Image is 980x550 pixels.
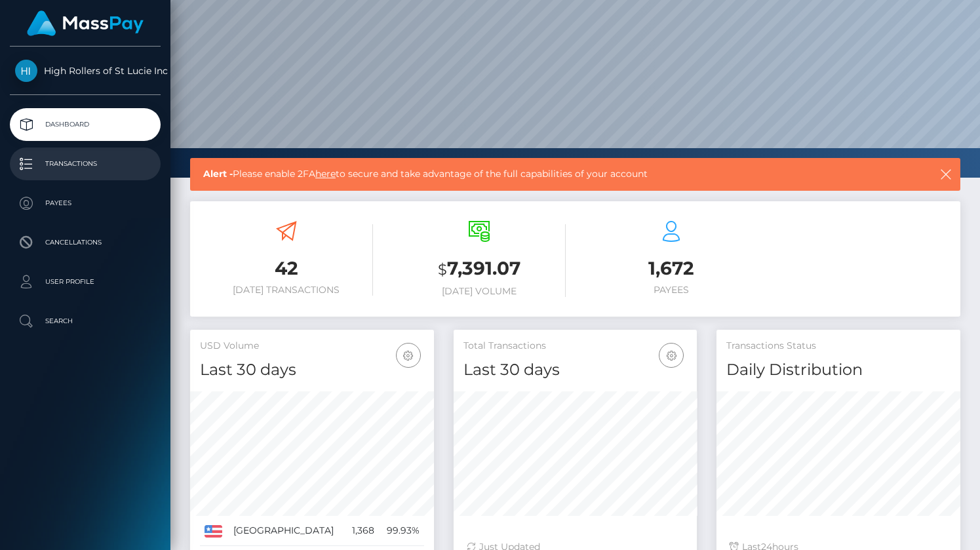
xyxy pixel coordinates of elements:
[393,286,566,297] h6: [DATE] Volume
[15,60,37,82] img: High Rollers of St Lucie Inc
[200,285,373,296] h6: [DATE] Transactions
[10,305,161,338] a: Search
[463,359,688,382] h4: Last 30 days
[15,154,155,174] p: Transactions
[315,168,336,180] a: here
[393,256,566,283] h3: 7,391.07
[726,340,951,353] h5: Transactions Status
[203,167,865,181] span: Please enable 2FA to secure and take advantage of the full capabilities of your account
[200,359,424,382] h4: Last 30 days
[10,108,161,141] a: Dashboard
[15,311,155,331] p: Search
[438,260,447,279] small: $
[585,285,758,296] h6: Payees
[203,168,233,180] b: Alert -
[10,265,161,298] a: User Profile
[10,226,161,259] a: Cancellations
[345,516,379,546] td: 1,368
[15,233,155,252] p: Cancellations
[15,193,155,213] p: Payees
[585,256,758,281] h3: 1,672
[10,65,161,77] span: High Rollers of St Lucie Inc
[379,516,423,546] td: 99.93%
[10,187,161,220] a: Payees
[200,256,373,281] h3: 42
[205,525,222,537] img: US.png
[27,10,144,36] img: MassPay Logo
[229,516,345,546] td: [GEOGRAPHIC_DATA]
[726,359,951,382] h4: Daily Distribution
[463,340,688,353] h5: Total Transactions
[15,115,155,134] p: Dashboard
[10,147,161,180] a: Transactions
[15,272,155,292] p: User Profile
[200,340,424,353] h5: USD Volume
